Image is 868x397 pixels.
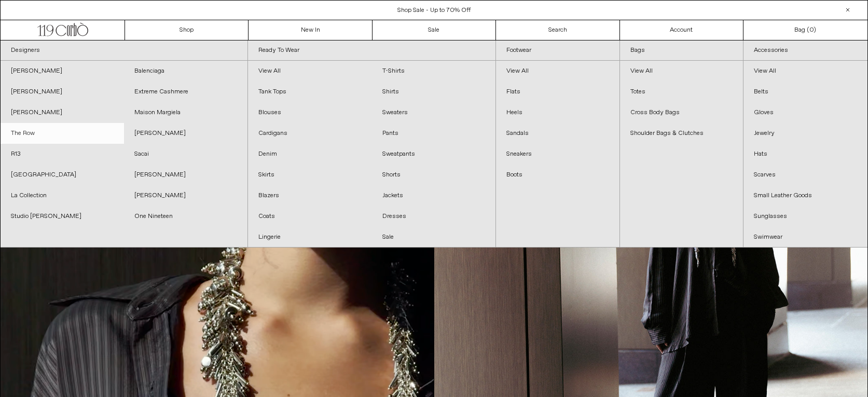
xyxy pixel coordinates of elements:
a: Heels [496,102,619,123]
a: Jewelry [743,123,867,144]
a: Blouses [248,102,371,123]
a: T-Shirts [372,61,495,81]
span: ) [809,25,816,35]
a: R13 [1,144,124,165]
a: Bags [620,40,743,61]
a: Cardigans [248,123,371,144]
a: Sneakers [496,144,619,165]
a: Swimwear [743,227,867,248]
a: Maison Margiela [124,102,247,123]
a: Totes [620,81,743,102]
a: New In [249,20,372,40]
span: 0 [809,26,814,34]
a: Denim [248,144,371,165]
a: Shoulder Bags & Clutches [620,123,743,144]
a: Sandals [496,123,619,144]
a: Shirts [372,81,495,102]
a: View All [496,61,619,81]
a: Coats [248,206,371,227]
a: Shorts [372,165,495,185]
a: Bag () [743,20,867,40]
a: Lingerie [248,227,371,248]
a: Sacai [124,144,247,165]
a: Balenciaga [124,61,247,81]
a: [PERSON_NAME] [1,61,124,81]
a: One Nineteen [124,206,247,227]
a: Sweaters [372,102,495,123]
a: Shop [125,20,249,40]
a: Designers [1,40,247,61]
a: View All [743,61,867,81]
a: Cross Body Bags [620,102,743,123]
a: Extreme Cashmere [124,81,247,102]
a: Hats [743,144,867,165]
a: Ready To Wear [248,40,495,61]
a: [PERSON_NAME] [1,102,124,123]
a: Skirts [248,165,371,185]
a: Sweatpants [372,144,495,165]
a: Studio [PERSON_NAME] [1,206,124,227]
a: Small Leather Goods [743,185,867,206]
a: View All [620,61,743,81]
a: Jackets [372,185,495,206]
a: [PERSON_NAME] [1,81,124,102]
a: Gloves [743,102,867,123]
a: Flats [496,81,619,102]
a: Search [496,20,619,40]
a: Tank Tops [248,81,371,102]
a: Blazers [248,185,371,206]
a: Sale [373,20,496,40]
a: Footwear [496,40,619,61]
a: Accessories [743,40,867,61]
a: The Row [1,123,124,144]
a: Sale [372,227,495,248]
a: Sunglasses [743,206,867,227]
a: View All [248,61,371,81]
a: [GEOGRAPHIC_DATA] [1,165,124,185]
a: La Collection [1,185,124,206]
a: Account [620,20,743,40]
a: [PERSON_NAME] [124,165,247,185]
a: Boots [496,165,619,185]
a: [PERSON_NAME] [124,123,247,144]
a: Belts [743,81,867,102]
a: Dresses [372,206,495,227]
a: Shop Sale - Up to 70% Off [398,6,471,15]
a: [PERSON_NAME] [124,185,247,206]
a: Pants [372,123,495,144]
a: Scarves [743,165,867,185]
